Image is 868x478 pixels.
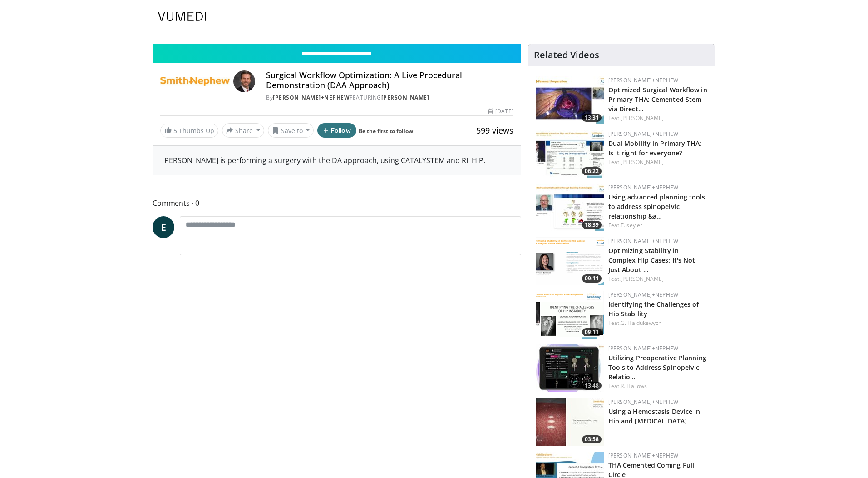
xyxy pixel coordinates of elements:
[233,70,255,92] img: Avatar
[608,275,708,283] div: Feat.
[158,12,206,21] img: VuMedi Logo
[536,76,604,124] img: 0fcfa1b5-074a-41e4-bf3d-4df9b2562a6c.150x105_q85_crop-smart_upscale.jpg
[608,452,678,459] a: [PERSON_NAME]+Nephew
[582,274,602,283] span: 09:11
[359,127,413,135] a: Be the first to follow
[608,139,702,157] a: Dual Mobility in Primary THA: Is it right for everyone?
[608,130,678,138] a: [PERSON_NAME]+Nephew
[608,344,678,352] a: [PERSON_NAME]+Nephew
[317,123,356,138] button: Follow
[621,382,647,390] a: R. Hallows
[608,407,700,425] a: Using a Hemostasis Device in Hip and [MEDICAL_DATA]
[582,382,602,390] span: 13:48
[582,328,602,336] span: 09:11
[160,70,230,92] img: Smith+Nephew
[621,221,642,229] a: T. seyler
[536,398,604,446] img: 2b75991a-5091-4b50-a4d4-22c94cd9efa0.150x105_q85_crop-smart_upscale.jpg
[608,245,708,274] h3: Optimizing Stability in Complex Hip Cases: It's Not Just About Dislocation
[153,146,521,175] div: [PERSON_NAME] is performing a surgery with the DA approach, using CATALYSTEM and RI. HIP.
[582,114,602,122] span: 13:31
[608,353,708,381] h3: Utilizing Preoperative Planning Tools to Address Spinopelvic Relationship and Hip Dislocation
[536,237,604,285] img: 2cca93f5-0e0f-48d9-bc69-7394755c39ca.png.150x105_q85_crop-smart_upscale.png
[488,107,513,115] div: [DATE]
[608,398,678,406] a: [PERSON_NAME]+Nephew
[536,344,604,392] a: 13:48
[608,246,695,274] a: Optimizing Stability in Complex Hip Cases: It's Not Just About …
[536,130,604,178] a: 06:22
[536,184,604,231] img: 781415e3-4312-4b44-b91f-90f5dce49941.150x105_q85_crop-smart_upscale.jpg
[608,300,699,318] a: Identifying the Challenges of Hip Stability
[582,167,602,175] span: 06:22
[608,291,678,299] a: [PERSON_NAME]+Nephew
[536,344,604,392] img: 9160c634-2d56-4858-af5b-dba3c2d81ed2.150x105_q85_crop-smart_upscale.jpg
[534,50,599,60] h4: Related Videos
[381,94,429,101] a: [PERSON_NAME]
[621,275,664,283] a: [PERSON_NAME]
[153,216,174,238] a: E
[582,435,602,443] span: 03:58
[273,94,350,101] a: [PERSON_NAME]+Nephew
[621,319,661,327] a: G. Haidukewych
[536,130,604,178] img: ca45bebe-5fc4-4b9b-9513-8f91197adb19.150x105_q85_crop-smart_upscale.jpg
[608,354,706,381] a: Utilizing Preoperative Planning Tools to Address Spinopelvic Relatio…
[608,192,708,220] h3: Using advanced planning tools to address spinopelvic relationship & hip dislocation
[608,76,678,84] a: [PERSON_NAME]+Nephew
[536,184,604,231] a: 18:39
[608,382,708,390] div: Feat.
[173,126,177,135] span: 5
[536,237,604,285] a: 09:11
[608,158,708,166] div: Feat.
[621,158,664,166] a: [PERSON_NAME]
[608,221,708,229] div: Feat.
[536,398,604,446] a: 03:58
[268,123,314,138] button: Save to
[266,70,513,90] h4: Surgical Workflow Optimization: A Live Procedural Demonstration (DAA Approach)
[536,291,604,339] img: df5ab57a-2095-467a-91fc-636b3abea1f8.png.150x105_q85_crop-smart_upscale.png
[476,125,513,136] span: 599 views
[608,319,708,327] div: Feat.
[582,221,602,229] span: 18:39
[608,114,708,122] div: Feat.
[160,124,218,138] a: 5 Thumbs Up
[536,76,604,124] a: 13:31
[222,123,264,138] button: Share
[153,197,521,209] span: Comments 0
[608,193,705,220] a: Using advanced planning tools to address spinopelvic relationship &a…
[621,114,664,122] a: [PERSON_NAME]
[608,237,678,245] a: [PERSON_NAME]+Nephew
[608,184,678,191] a: [PERSON_NAME]+Nephew
[266,94,513,102] div: By FEATURING
[536,291,604,339] a: 09:11
[608,85,708,113] h3: Optimized Surgical Workflow in Primary THA: Cemented Stem via Direct Anterior Approach
[608,85,707,113] a: Optimized Surgical Workflow in Primary THA: Cemented Stem via Direct…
